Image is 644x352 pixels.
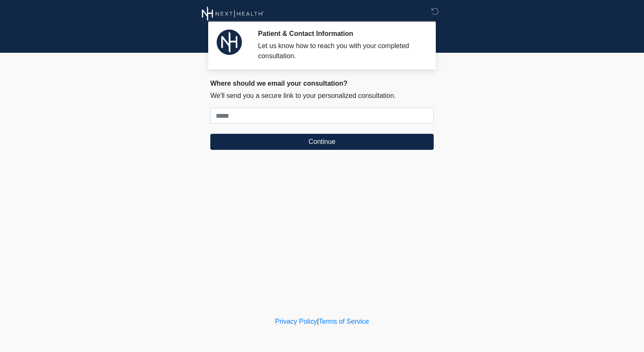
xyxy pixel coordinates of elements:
img: Next Health Wellness Logo [202,6,264,21]
h2: Patient & Contact Information [258,30,421,38]
h2: Where should we email your consultation? [210,79,434,87]
p: We'll send you a secure link to your personalized consultation. [210,91,434,101]
a: | [317,318,319,325]
img: Agent Avatar [217,30,242,55]
a: Terms of Service [319,318,369,325]
a: Privacy Policy [275,318,317,325]
button: Continue [210,134,434,150]
div: Let us know how to reach you with your completed consultation. [258,41,421,61]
